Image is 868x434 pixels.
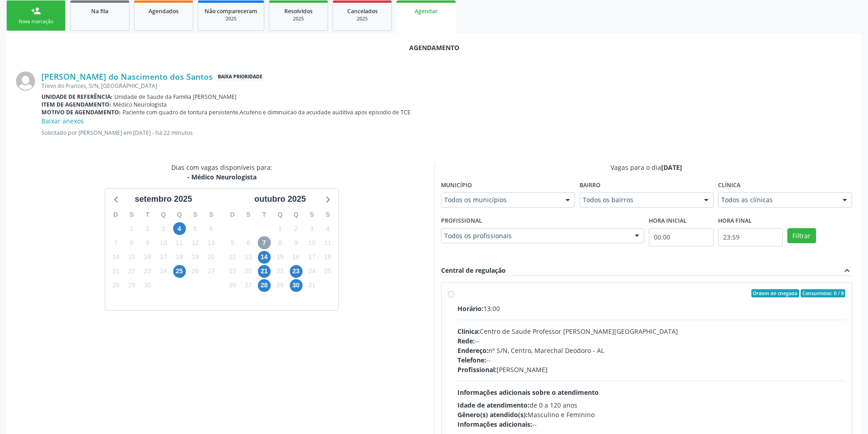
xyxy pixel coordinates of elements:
[801,289,845,297] span: Consumidos: 0 / 8
[187,208,203,222] div: S
[787,228,816,244] button: Filtrar
[41,93,113,101] b: Unidade de referência:
[173,222,186,235] span: quinta-feira, 4 de setembro de 2025
[718,214,752,228] label: Hora final
[124,208,140,222] div: S
[16,43,852,52] div: Agendamento
[457,327,846,336] div: Centro de Saude Professor [PERSON_NAME][GEOGRAPHIC_DATA]
[125,222,138,235] span: segunda-feira, 1 de setembro de 2025
[203,208,219,222] div: S
[226,279,239,292] span: domingo, 26 de outubro de 2025
[157,222,170,235] span: quarta-feira, 3 de setembro de 2025
[321,222,334,235] span: sábado, 4 de outubro de 2025
[157,251,170,264] span: quarta-feira, 17 de setembro de 2025
[457,401,529,409] span: Idade de atendimento:
[339,15,385,22] div: 2025
[205,236,217,249] span: sábado, 13 de setembro de 2025
[274,279,287,292] span: quarta-feira, 29 de outubro de 2025
[258,236,271,249] span: terça-feira, 7 de outubro de 2025
[649,228,714,246] input: Selecione o horário
[16,71,35,91] img: img
[457,400,846,410] div: de 0 a 120 anos
[189,265,201,278] span: sexta-feira, 26 de setembro de 2025
[457,336,846,346] div: --
[274,251,287,264] span: quarta-feira, 15 de outubro de 2025
[290,251,303,264] span: quinta-feira, 16 de outubro de 2025
[444,195,556,204] span: Todos os municípios
[189,222,201,235] span: sexta-feira, 5 de setembro de 2025
[41,108,121,116] b: Motivo de agendamento:
[457,420,532,429] span: Informações adicionais:
[441,266,506,276] div: Central de regulação
[13,18,59,25] div: Nova marcação
[290,222,303,235] span: quinta-feira, 2 de outubro de 2025
[139,208,155,222] div: T
[173,265,186,278] span: quinta-feira, 25 de setembro de 2025
[125,279,138,292] span: segunda-feira, 29 de setembro de 2025
[205,15,257,22] div: 2025
[125,265,138,278] span: segunda-feira, 22 de setembro de 2025
[305,236,318,249] span: sexta-feira, 10 de outubro de 2025
[171,163,272,182] div: Dias com vagas disponíveis para:
[305,279,318,292] span: sexta-feira, 31 de outubro de 2025
[842,266,852,276] i: expand_less
[242,236,255,249] span: segunda-feira, 6 de outubro de 2025
[305,251,318,264] span: sexta-feira, 17 de outubro de 2025
[580,179,601,193] label: Bairro
[457,365,846,374] div: [PERSON_NAME]
[320,208,336,222] div: S
[321,251,334,264] span: sábado, 18 de outubro de 2025
[157,265,170,278] span: quarta-feira, 24 de setembro de 2025
[141,236,154,249] span: terça-feira, 9 de setembro de 2025
[205,222,217,235] span: sábado, 6 de setembro de 2025
[305,222,318,235] span: sexta-feira, 3 de outubro de 2025
[457,355,846,365] div: --
[141,222,154,235] span: terça-feira, 2 de setembro de 2025
[718,179,740,193] label: Clínica
[41,101,111,108] b: Item de agendamento:
[457,388,599,397] span: Informações adicionais sobre o atendimento
[141,251,154,264] span: terça-feira, 16 de setembro de 2025
[141,265,154,278] span: terça-feira, 23 de setembro de 2025
[125,251,138,264] span: segunda-feira, 15 de setembro de 2025
[41,82,852,90] div: Trevo do Frances, S/N, [GEOGRAPHIC_DATA]
[41,129,852,137] p: Solicitado por [PERSON_NAME] em [DATE] - há 22 minutos
[457,327,480,336] span: Clínica:
[109,236,122,249] span: domingo, 7 de setembro de 2025
[276,15,321,22] div: 2025
[216,72,264,82] span: Baixa Prioridade
[274,265,287,278] span: quarta-feira, 22 de outubro de 2025
[272,208,288,222] div: Q
[457,337,475,345] span: Rede:
[205,265,217,278] span: sábado, 27 de setembro de 2025
[109,279,122,292] span: domingo, 28 de setembro de 2025
[125,236,138,249] span: segunda-feira, 8 de setembro de 2025
[751,289,799,297] span: Ordem de chegada
[171,208,187,222] div: Q
[258,279,271,292] span: terça-feira, 28 de outubro de 2025
[441,179,472,193] label: Município
[290,279,303,292] span: quinta-feira, 30 de outubro de 2025
[721,195,833,204] span: Todos as clínicas
[226,265,239,278] span: domingo, 19 de outubro de 2025
[284,7,313,15] span: Resolvidos
[256,208,272,222] div: T
[123,108,411,116] span: Paciente com quadro de tontura persistente.Acufeno e diminuicao da acuidade auditiva apos episodi...
[114,93,236,101] span: Unidade de Saude da Familia [PERSON_NAME]
[131,193,196,205] div: setembro 2025
[226,236,239,249] span: domingo, 5 de outubro de 2025
[242,279,255,292] span: segunda-feira, 27 de outubro de 2025
[258,251,271,264] span: terça-feira, 14 de outubro de 2025
[242,265,255,278] span: segunda-feira, 20 de outubro de 2025
[457,304,846,313] div: 13:00
[347,7,378,15] span: Cancelados
[457,410,846,419] div: Masculino e Feminino
[189,251,201,264] span: sexta-feira, 19 de setembro de 2025
[441,214,482,228] label: Profissional
[157,236,170,249] span: quarta-feira, 10 de setembro de 2025
[457,304,483,313] span: Horário:
[583,195,695,204] span: Todos os bairros
[661,163,682,172] span: [DATE]
[31,6,41,16] div: person_add
[290,236,303,249] span: quinta-feira, 9 de outubro de 2025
